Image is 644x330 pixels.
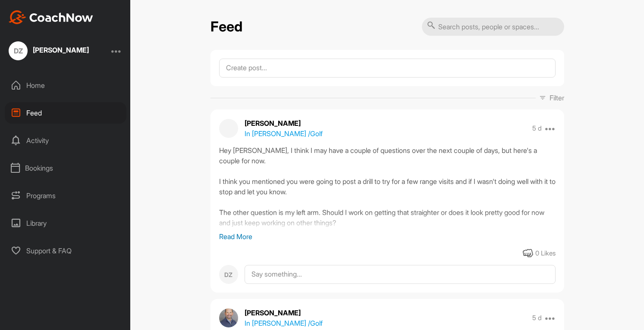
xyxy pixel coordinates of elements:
[219,231,556,242] p: Read More
[210,19,242,35] h2: Feed
[550,93,564,103] p: Filter
[5,212,126,234] div: Library
[5,240,126,262] div: Support & FAQ
[245,308,323,318] p: [PERSON_NAME]
[532,314,542,322] p: 5 d
[245,128,323,139] p: In [PERSON_NAME] / Golf
[5,75,126,96] div: Home
[245,318,323,328] p: In [PERSON_NAME] / Golf
[532,124,542,133] p: 5 d
[33,47,89,53] div: [PERSON_NAME]
[535,249,556,258] div: 0 Likes
[5,157,126,179] div: Bookings
[219,265,238,284] div: DZ
[422,18,564,36] input: Search posts, people or spaces...
[5,130,126,151] div: Activity
[5,102,126,124] div: Feed
[9,10,93,24] img: CoachNow
[219,308,238,327] img: avatar
[5,185,126,206] div: Programs
[219,145,556,231] div: Hey [PERSON_NAME], I think I may have a couple of questions over the next couple of days, but her...
[9,41,28,60] div: DZ
[245,118,323,128] p: [PERSON_NAME]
